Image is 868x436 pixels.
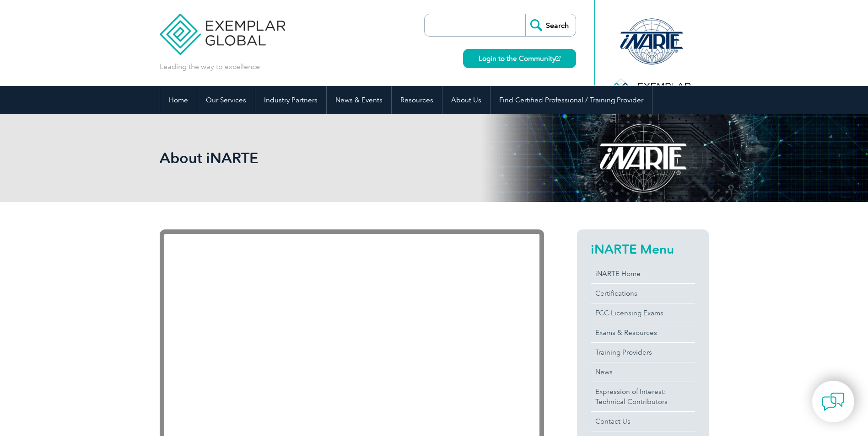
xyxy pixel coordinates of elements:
[255,86,326,114] a: Industry Partners
[525,14,576,36] input: Search
[392,86,442,114] a: Resources
[591,412,695,431] a: Contact Us
[591,242,695,256] h2: iNARTE Menu
[591,264,695,283] a: iNARTE Home
[197,86,255,114] a: Our Services
[442,86,490,114] a: About Us
[591,343,695,362] a: Training Providers
[591,303,695,323] a: FCC Licensing Exams
[160,86,197,114] a: Home
[327,86,391,114] a: News & Events
[591,362,695,382] a: News
[591,382,695,411] a: Expression of Interest:Technical Contributors
[463,49,576,68] a: Login to the Community
[491,86,652,114] a: Find Certified Professional / Training Provider
[160,151,544,165] h2: About iNARTE
[555,56,561,61] img: open_square.png
[591,323,695,342] a: Exams & Resources
[822,390,845,413] img: contact-chat.png
[591,284,695,303] a: Certifications
[160,62,260,72] p: Leading the way to excellence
